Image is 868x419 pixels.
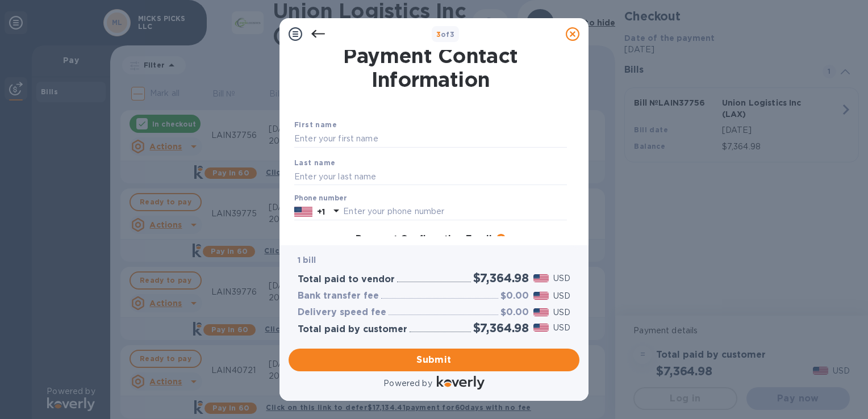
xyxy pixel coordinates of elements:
[436,30,441,39] span: 3
[294,168,567,185] input: Enter your last name
[298,324,407,335] h3: Total paid by customer
[294,206,312,218] img: US
[553,290,570,302] p: USD
[294,44,567,91] h1: Payment Contact Information
[298,274,395,285] h3: Total paid to vendor
[298,353,570,367] span: Submit
[298,307,386,318] h3: Delivery speed fee
[553,322,570,334] p: USD
[383,378,432,389] p: Powered by
[298,255,316,265] b: 1 bill
[317,206,325,217] p: +1
[553,273,570,284] p: USD
[500,291,529,301] h3: $0.00
[437,376,485,389] img: Logo
[289,349,579,371] button: Submit
[533,274,549,282] img: USD
[294,195,347,202] label: Phone number
[533,292,549,300] img: USD
[436,30,455,39] b: of 3
[294,131,567,148] input: Enter your first name
[294,158,336,167] b: Last name
[343,203,567,220] input: Enter your phone number
[298,291,379,301] h3: Bank transfer fee
[294,120,337,129] b: First name
[553,307,570,319] p: USD
[533,308,549,316] img: USD
[533,324,549,332] img: USD
[473,271,529,285] h2: $7,364.98
[500,307,529,318] h3: $0.00
[356,234,492,245] h3: Payment Confirmation Email
[473,321,529,335] h2: $7,364.98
